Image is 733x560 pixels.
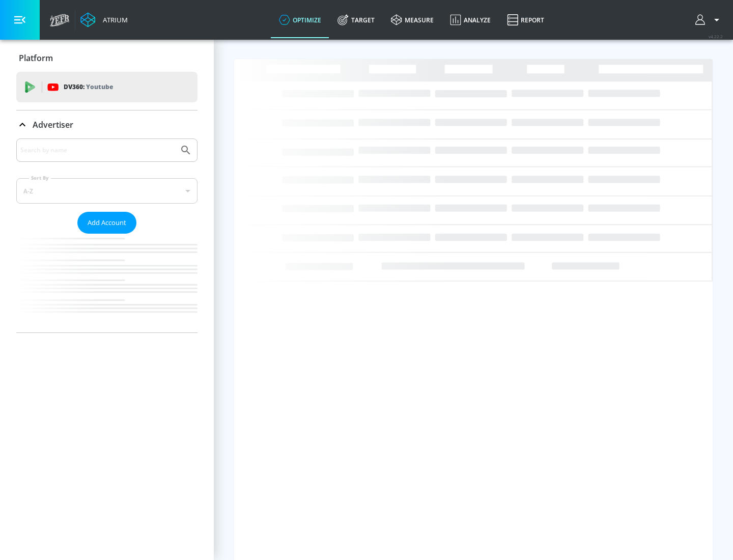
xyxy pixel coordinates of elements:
[442,2,499,38] a: Analyze
[383,2,442,38] a: measure
[16,234,198,332] nav: list of Advertiser
[64,81,113,93] p: DV360:
[19,52,53,64] p: Platform
[16,138,198,332] div: Advertiser
[16,110,198,139] div: Advertiser
[86,81,113,92] p: Youtube
[88,217,126,229] span: Add Account
[499,2,552,38] a: Report
[709,34,723,39] span: v 4.22.2
[99,15,128,24] div: Atrium
[16,178,198,204] div: A-Z
[16,72,198,102] div: DV360: Youtube
[33,119,73,130] p: Advertiser
[20,144,175,157] input: Search by name
[29,175,51,181] label: Sort By
[77,212,136,234] button: Add Account
[80,12,128,27] a: Atrium
[271,2,329,38] a: optimize
[16,44,198,72] div: Platform
[329,2,383,38] a: Target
